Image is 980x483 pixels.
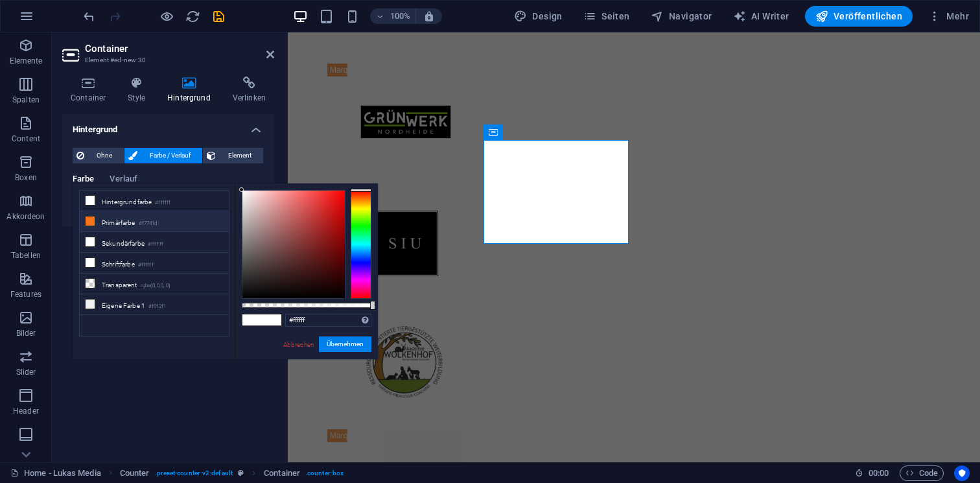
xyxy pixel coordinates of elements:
[12,95,40,105] p: Spalten
[815,10,902,23] span: Veröffentlichen
[148,302,166,311] small: #f0f2f1
[185,8,200,24] button: reload
[159,77,224,104] h4: Hintergrund
[185,9,200,24] i: Seite neu laden
[16,328,36,338] p: Bilder
[15,172,37,183] p: Boxen
[85,43,274,54] h2: Container
[900,465,944,481] button: Code
[62,77,119,104] h4: Container
[6,211,45,222] p: Akkordeon
[305,465,344,481] span: . counter-box
[262,314,281,325] span: #ffffff
[905,465,938,481] span: Code
[211,8,226,24] button: save
[13,406,39,416] p: Header
[878,468,880,478] span: :
[264,465,300,481] span: Klick zum Auswählen. Doppelklick zum Bearbeiten
[10,465,101,481] a: Klick, um Auswahl aufzuheben. Doppelklick öffnet Seitenverwaltung
[238,469,244,477] i: Dieses Element ist ein anpassbares Preset
[509,6,568,27] button: Design
[211,9,226,24] i: Save (Ctrl+S)
[651,10,712,23] span: Navigator
[12,134,40,144] p: Content
[120,465,150,481] span: Klick zum Auswählen. Doppelklick zum Bearbeiten
[954,465,970,481] button: Usercentrics
[282,340,316,349] a: Abbrechen
[80,191,229,211] li: Hintergrundfarbe
[159,8,174,24] button: Klicke hier, um den Vorschau-Modus zu verlassen
[62,114,274,137] h4: Hintergrund
[14,445,38,455] p: Footer
[923,6,974,27] button: Mehr
[423,10,435,22] i: Bei Größenänderung Zoomstufe automatisch an das gewählte Gerät anpassen.
[155,465,233,481] span: . preset-counter-v2-default
[138,261,154,270] small: #ffffff
[646,6,717,27] button: Navigator
[578,6,635,27] button: Seiten
[80,211,229,232] li: Primärfarbe
[16,367,36,377] p: Slider
[155,198,170,207] small: #ffffff
[242,314,262,325] span: #ffffff
[141,281,171,290] small: rgba(0,0,0,.0)
[10,289,41,300] p: Features
[110,171,137,189] span: Verlauf
[203,148,263,163] button: Element
[139,219,157,228] small: #f7741d
[81,8,97,24] button: undo
[80,294,229,315] li: Eigene Farbe 1
[319,336,371,352] button: Übernehmen
[869,465,889,481] span: 00 00
[88,148,120,163] span: Ohne
[220,148,259,163] span: Element
[390,8,410,24] h6: 100%
[73,148,124,163] button: Ohne
[73,171,94,189] span: Farbe
[728,6,795,27] button: AI Writer
[85,54,248,66] h3: Element #ed-new-30
[370,8,416,24] button: 100%
[120,465,344,481] nav: breadcrumb
[80,232,229,253] li: Sekundärfarbe
[119,77,159,104] h4: Style
[148,240,163,249] small: #ffffff
[80,274,229,294] li: Transparent
[583,10,630,23] span: Seiten
[224,77,274,104] h4: Verlinken
[11,250,41,261] p: Tabellen
[124,148,202,163] button: Farbe / Verlauf
[805,6,913,27] button: Veröffentlichen
[509,6,568,27] div: Design (Strg+Alt+Y)
[514,10,563,23] span: Design
[82,9,97,24] i: Rückgängig: Hintergrund ändern (Strg+Z)
[10,56,43,66] p: Elemente
[141,148,198,163] span: Farbe / Verlauf
[855,465,889,481] h6: Session-Zeit
[80,253,229,274] li: Schriftfarbe
[928,10,969,23] span: Mehr
[733,10,789,23] span: AI Writer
